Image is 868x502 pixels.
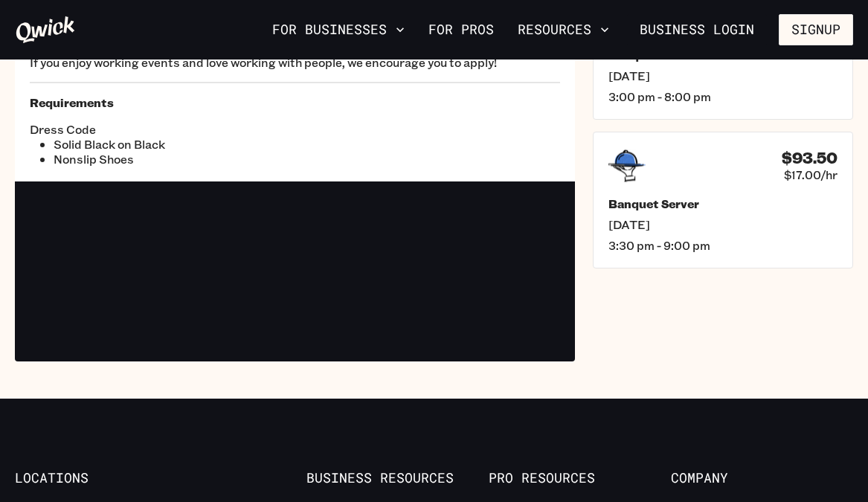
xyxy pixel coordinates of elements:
span: 3:00 pm - 8:00 pm [608,89,838,104]
span: Dress Code [30,122,295,137]
span: Locations [15,470,197,486]
a: $93.50$17.00/hrBanquet Server[DATE]3:30 pm - 9:00 pm [593,132,853,268]
button: Resources [512,17,615,42]
li: Nonslip Shoes [54,152,295,167]
h5: Requirements [30,95,560,110]
span: Business Resources [306,470,489,486]
h5: Banquet Server [608,196,838,211]
span: 3:30 pm - 9:00 pm [608,238,838,253]
span: [DATE] [608,68,838,83]
span: $17.00/hr [784,167,838,182]
button: For Businesses [266,17,411,42]
li: Solid Black on Black [54,137,295,152]
h4: $93.50 [782,149,838,167]
span: Pro Resources [489,470,671,486]
a: Business Login [627,14,767,45]
span: [DATE] [608,217,838,232]
button: Signup [779,14,853,45]
span: Company [671,470,853,486]
a: For Pros [422,17,500,42]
